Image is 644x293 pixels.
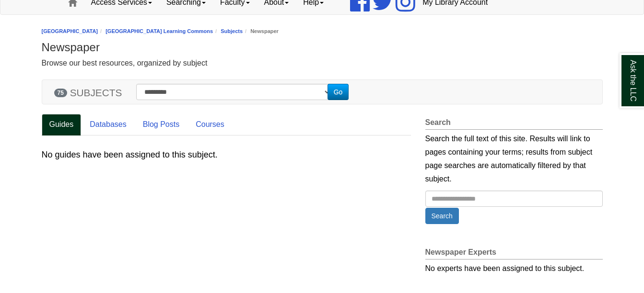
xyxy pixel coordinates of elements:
[425,259,603,275] div: No experts have been assigned to this subject.
[188,114,232,135] a: Courses
[425,118,603,130] h2: Search
[42,79,603,114] section: Subject Search Bar
[221,28,243,34] a: Subjects
[42,56,603,70] div: Browse our best resources, organized by subject
[42,41,603,54] h1: Newspaper
[42,28,98,34] a: [GEOGRAPHIC_DATA]
[425,248,603,259] h2: Newspaper Experts
[135,114,187,135] a: Blog Posts
[42,114,82,135] a: Guides
[70,87,122,98] span: SUBJECTS
[243,27,279,36] li: Newspaper
[425,208,459,224] button: Search
[42,27,603,36] nav: breadcrumb
[54,89,67,97] span: 75
[82,114,134,135] a: Databases
[42,150,218,160] h2: No guides have been assigned to this subject.
[105,28,213,34] a: [GEOGRAPHIC_DATA] Learning Commons
[328,84,349,100] button: Go
[425,132,603,186] div: Search the full text of this site. Results will link to pages containing your terms; results from...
